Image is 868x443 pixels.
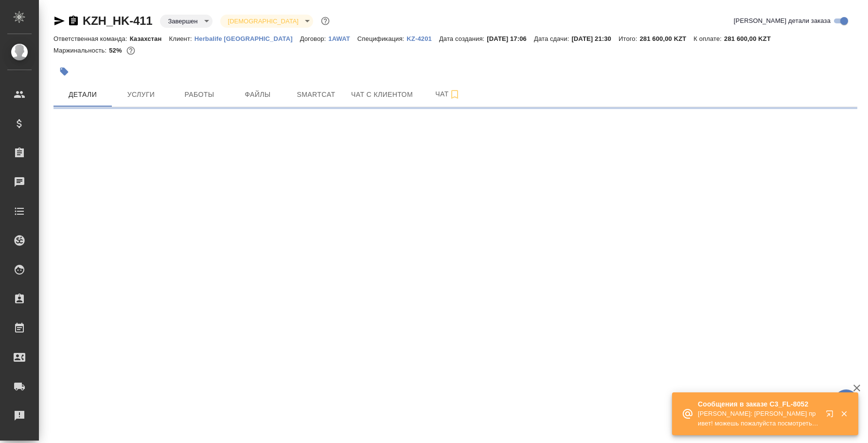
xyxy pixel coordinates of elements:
p: Спецификация: [357,35,407,42]
a: KZH_HK-411 [83,14,152,27]
p: 281 600,00 KZT [724,35,778,42]
p: Ответственная команда: [53,35,130,42]
button: [DEMOGRAPHIC_DATA] [225,17,301,25]
a: 1AWAT [328,34,357,42]
span: Файлы [234,89,281,101]
span: Чат с клиентом [351,89,413,101]
p: [PERSON_NAME]: [PERSON_NAME] привет! можешь пожалуйста посмотреть ТЗ в [DATE]?) [698,409,819,428]
p: К оплате: [693,35,724,42]
button: 120000.00 KZT; [124,44,137,57]
button: Скопировать ссылку [68,15,79,27]
svg: Подписаться [449,89,461,100]
button: Закрыть [834,409,854,418]
button: Открыть в новой вкладке [820,404,843,427]
p: Договор: [300,35,329,42]
span: Чат [425,88,471,100]
span: [PERSON_NAME] детали заказа [734,16,831,26]
span: Работы [176,89,223,101]
p: Клиент: [169,35,194,42]
span: Детали [59,89,106,101]
p: KZ-4201 [407,35,439,42]
span: Smartcat [293,89,339,101]
button: Добавить тэг [53,61,75,82]
a: Herbalife [GEOGRAPHIC_DATA] [195,34,300,42]
button: Скопировать ссылку для ЯМессенджера [53,15,65,27]
p: Herbalife [GEOGRAPHIC_DATA] [195,35,300,42]
a: KZ-4201 [407,34,439,42]
div: Завершен [220,15,313,28]
p: [DATE] 17:06 [487,35,534,42]
p: 52% [109,47,124,54]
p: Сообщения в заказе C3_FL-8052 [698,399,819,409]
div: Завершен [160,15,212,28]
button: Доп статусы указывают на важность/срочность заказа [319,15,332,27]
button: Завершен [165,17,200,25]
p: 1AWAT [328,35,357,42]
button: 🙏 [834,389,858,414]
p: Дата создания: [439,35,487,42]
p: Дата сдачи: [534,35,571,42]
p: Казахстан [130,35,169,42]
p: [DATE] 21:30 [571,35,619,42]
span: Услуги [118,89,164,101]
p: Маржинальность: [53,47,109,54]
p: Итого: [619,35,639,42]
p: 281 600,00 KZT [639,35,693,42]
